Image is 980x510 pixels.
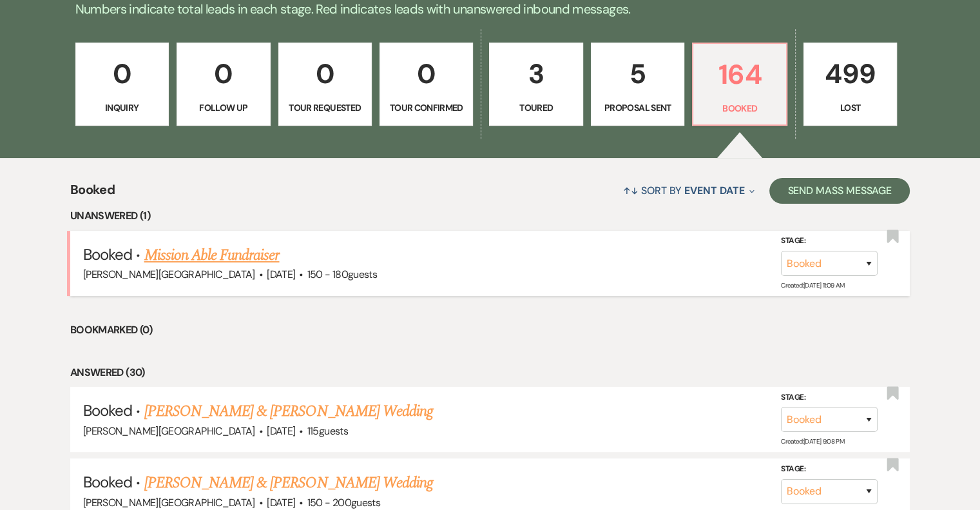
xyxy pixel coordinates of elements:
span: Booked [83,244,132,264]
p: Tour Requested [287,101,363,115]
a: Mission Able Fundraiser [144,244,280,267]
span: Created: [DATE] 9:08 PM [781,437,844,446]
span: 150 - 180 guests [307,268,377,281]
p: Booked [701,101,778,115]
p: Lost [812,101,889,115]
p: 5 [599,52,676,95]
button: Send Mass Message [769,178,910,204]
a: 0Tour Requested [278,43,372,126]
a: 3Toured [489,43,582,126]
p: Tour Confirmed [388,101,465,115]
p: 0 [287,52,363,95]
a: 0Tour Confirmed [380,43,473,126]
p: Proposal Sent [599,101,676,115]
span: [DATE] [267,496,295,509]
p: Follow Up [185,101,262,115]
button: Sort By Event Date [618,173,760,208]
a: 0Follow Up [177,43,270,126]
span: Booked [83,400,132,420]
a: [PERSON_NAME] & [PERSON_NAME] Wedding [144,400,433,423]
span: [PERSON_NAME][GEOGRAPHIC_DATA] [83,424,255,438]
li: Answered (30) [70,364,910,381]
a: 5Proposal Sent [591,43,684,126]
p: 164 [701,53,778,96]
span: Booked [83,472,132,492]
span: Booked [70,180,115,208]
a: 499Lost [803,43,897,126]
p: 499 [812,52,889,95]
p: Inquiry [84,101,160,115]
label: Stage: [781,462,878,476]
span: Created: [DATE] 11:09 AM [781,281,844,289]
p: 0 [84,52,160,95]
p: 3 [497,52,574,95]
p: 0 [185,52,262,95]
span: [DATE] [267,424,295,438]
li: Unanswered (1) [70,208,910,224]
span: 150 - 200 guests [307,496,380,509]
span: 115 guests [307,424,348,438]
p: Toured [497,101,574,115]
li: Bookmarked (0) [70,322,910,338]
span: [PERSON_NAME][GEOGRAPHIC_DATA] [83,268,255,281]
span: [PERSON_NAME][GEOGRAPHIC_DATA] [83,496,255,509]
span: Event Date [684,184,744,197]
a: 0Inquiry [75,43,169,126]
span: [DATE] [267,268,295,281]
p: 0 [388,52,465,95]
span: ↑↓ [623,184,639,197]
a: [PERSON_NAME] & [PERSON_NAME] Wedding [144,471,433,495]
a: 164Booked [692,43,787,126]
label: Stage: [781,391,878,405]
label: Stage: [781,234,878,248]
